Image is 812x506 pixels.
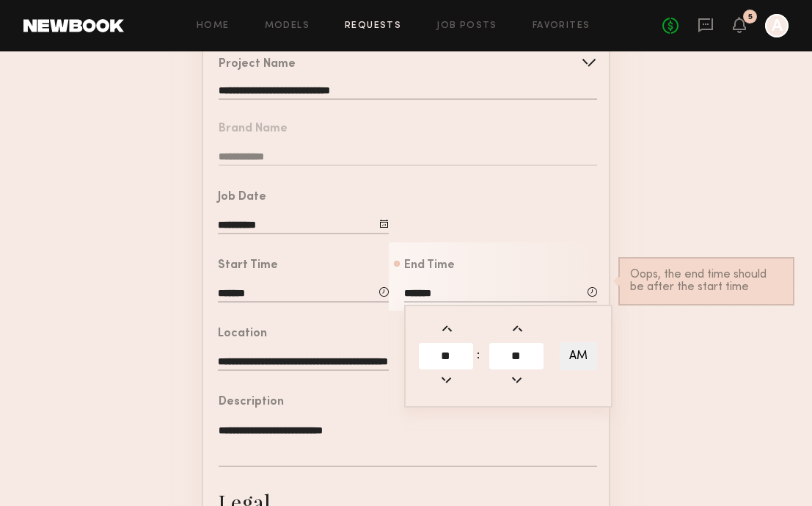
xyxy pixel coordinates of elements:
[436,21,497,31] a: Job Posts
[404,260,455,272] div: End Time
[265,21,310,31] a: Models
[765,14,789,37] a: A
[560,342,597,370] button: AM
[533,21,590,31] a: Favorites
[218,192,266,203] div: Job Date
[630,269,783,294] div: Oops, the end time should be after the start time
[748,13,753,21] div: 5
[219,397,284,408] div: Description
[218,260,278,272] div: Start Time
[345,21,401,31] a: Requests
[218,328,267,340] div: Location
[476,341,486,371] td: :
[219,59,296,71] div: Project Name
[197,21,230,31] a: Home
